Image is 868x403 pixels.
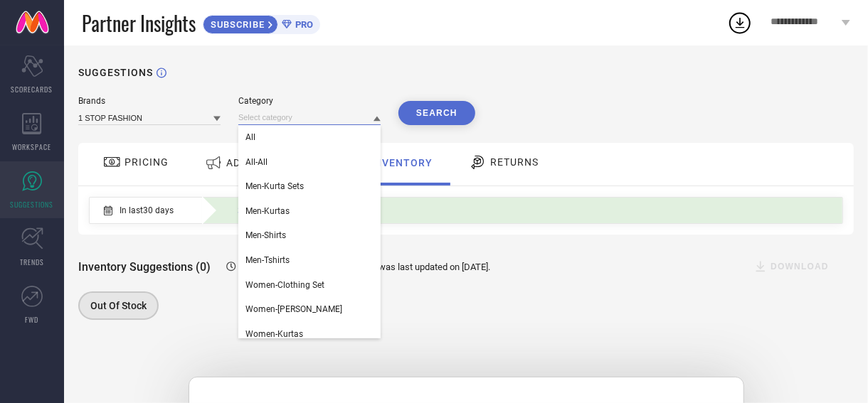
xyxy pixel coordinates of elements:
[238,199,381,223] div: Men-Kurtas
[78,96,221,106] div: Brands
[226,157,313,168] span: ADVERTISEMENT
[203,11,320,34] a: SUBSCRIBEPRO
[120,205,174,215] span: In last 30 days
[78,260,211,274] span: Inventory Suggestions (0)
[245,230,286,240] span: Men-Shirts
[78,67,153,78] h1: SUGGESTIONS
[238,223,381,247] div: Men-Shirts
[125,156,169,168] span: PRICING
[11,84,53,95] span: SCORECARDS
[238,174,381,198] div: Men-Kurta Sets
[245,157,268,167] span: All-All
[20,257,44,267] span: TRENDS
[245,329,303,339] span: Women-Kurtas
[238,96,381,106] div: Category
[398,101,475,125] button: Search
[245,206,290,216] span: Men-Kurtas
[245,255,290,265] span: Men-Tshirts
[203,19,268,30] span: SUBSCRIBE
[238,273,381,297] div: Women-Clothing Set
[11,199,54,210] span: SUGGESTIONS
[238,205,250,216] span: 3%
[82,9,196,38] span: Partner Insights
[245,304,342,314] span: Women-[PERSON_NAME]
[90,300,147,311] span: Out Of Stock
[727,10,753,36] div: Open download list
[371,157,433,168] span: INVENTORY
[490,156,539,168] span: RETURNS
[238,110,381,125] input: Select category
[245,132,255,142] span: All
[26,314,39,325] span: FWD
[245,181,304,191] span: Men-Kurta Sets
[238,150,381,174] div: All-All
[238,125,381,149] div: All
[231,201,372,220] div: Percentage of sellers who have viewed suggestions for the current Insight Type
[238,297,381,321] div: Women-Kurta Sets
[292,19,313,30] span: PRO
[238,322,381,346] div: Women-Kurtas
[245,280,324,290] span: Women-Clothing Set
[13,141,52,152] span: WORKSPACE
[238,248,381,272] div: Men-Tshirts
